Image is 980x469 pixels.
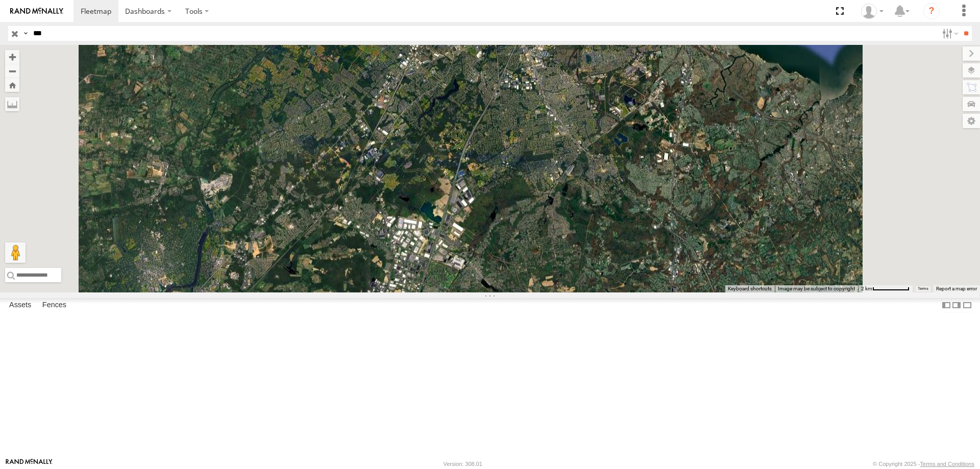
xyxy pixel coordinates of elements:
[858,285,913,292] button: Map Scale: 2 km per 69 pixels
[938,26,960,41] label: Search Filter Options
[857,4,887,19] div: Zack Abernathy
[6,459,53,469] a: Visit our Website
[21,26,30,41] label: Search Query
[861,286,872,291] span: 2 km
[444,461,482,467] div: Version: 308.01
[5,242,26,263] button: Drag Pegman onto the map to open Street View
[10,8,63,15] img: rand-logo.svg
[963,114,980,128] label: Map Settings
[920,461,974,467] a: Terms and Conditions
[936,286,977,291] a: Report a map error
[778,286,855,291] span: Image may be subject to copyright
[923,3,940,19] i: ?
[962,298,972,313] label: Hide Summary Table
[5,64,19,78] button: Zoom out
[873,461,974,467] div: © Copyright 2025 -
[4,298,36,312] label: Assets
[728,285,772,292] button: Keyboard shortcuts
[941,298,951,313] label: Dock Summary Table to the Left
[5,97,19,111] label: Measure
[951,298,962,313] label: Dock Summary Table to the Right
[5,78,19,92] button: Zoom Home
[5,50,19,64] button: Zoom in
[918,287,928,291] a: Terms (opens in new tab)
[37,298,71,312] label: Fences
